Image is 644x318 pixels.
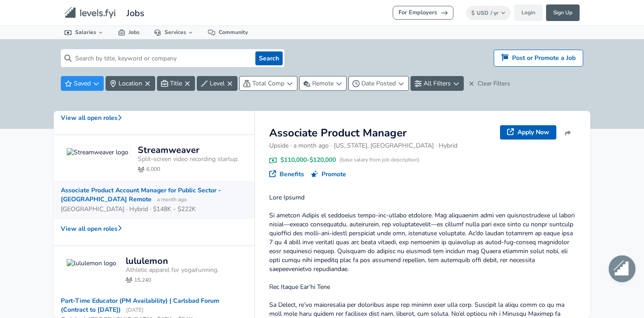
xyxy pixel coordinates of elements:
button: Search [255,51,283,65]
div: Associate Product Account Manager for Public Sector - [GEOGRAPHIC_DATA] Remote [61,186,240,204]
span: Remote [312,79,334,88]
div: [GEOGRAPHIC_DATA] · Hybrid · $148K - $222K [61,205,196,214]
span: (base salary from job description) [339,156,419,164]
a: Jobs [111,26,147,39]
span: All Filters [424,79,451,88]
button: All Filters [411,76,464,91]
a: Post or Promote a Job [494,50,583,67]
button: Title [157,76,195,91]
a: Benefits [269,170,304,179]
p: Upside · a month ago · [US_STATE], [GEOGRAPHIC_DATA] · Hybrid [269,141,576,150]
button: Level [197,76,237,91]
img: lululemon logo [64,257,119,270]
div: $110,000 - $120,000 [269,156,576,165]
div: 15,240 [134,276,151,284]
h2: Streamweaver [138,146,199,155]
span: $ [471,9,475,17]
a: Promote [311,170,346,179]
span: Title [170,79,182,88]
button: Share [560,125,576,141]
span: Saved [74,79,91,88]
a: Apply Now [500,125,556,140]
span: USD [477,9,488,17]
span: Total Comp [252,79,284,88]
div: Streamweaver logoStreamweaverSplit-screen video recording startup.6,000Associate Product Account ... [54,135,254,246]
div: Open chat [609,255,636,282]
span: / yr [491,9,499,17]
a: Salaries [57,26,111,39]
a: Login [514,4,542,21]
a: Sign Up [546,4,580,21]
span: Jobs [127,5,144,20]
div: Part-Time Educator (PM Availability) | Carlsbad Forum (Contract to [DATE]) [61,297,240,314]
nav: primary [54,4,590,22]
button: View all open roles [54,219,254,238]
div: Split-screen video recording startup. [138,155,247,164]
a: For Employers [393,6,453,20]
button: Date Posted [348,76,409,91]
input: Search by title, keyword or company [72,49,252,67]
h2: lululemon [126,257,168,266]
a: Services [147,26,201,39]
span: [DATE] [126,306,144,314]
span: Level [210,79,225,88]
button: View all open roles [54,108,254,127]
span: Date Posted [361,79,396,88]
button: Location [106,76,155,91]
button: Total Comp [239,76,297,91]
button: Saved [61,76,104,91]
div: Athletic apparel for yoga/running. [126,266,247,275]
span: Location [119,79,142,88]
a: Community [201,26,255,39]
button: Clear Filters [466,76,513,91]
span: a month ago [157,196,187,203]
button: $USD/ yr [466,6,511,20]
button: Remote [299,76,347,91]
div: 6,000 [146,165,160,173]
img: Streamweaver logo [64,146,131,159]
a: Associate Product Account Manager for Public Sector - [GEOGRAPHIC_DATA] Remote a month ago[GEOGRA... [54,181,254,219]
h1: Associate Product Manager [269,125,496,140]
